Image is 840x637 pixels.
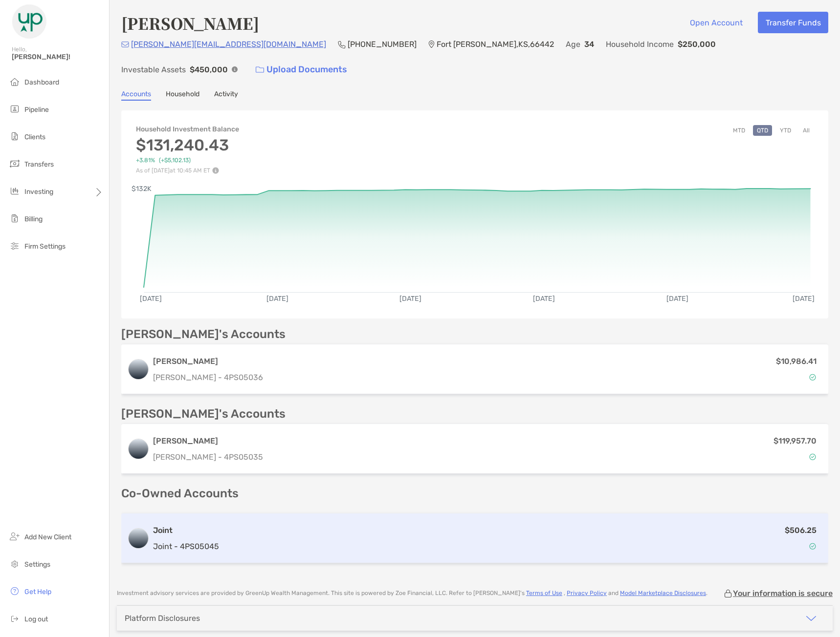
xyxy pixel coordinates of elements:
img: Account Status icon [809,453,816,460]
img: logo account [129,529,148,548]
h3: Joint [153,525,219,536]
p: Fort [PERSON_NAME] , KS , 66442 [437,38,554,50]
a: Household [166,90,199,101]
img: dashboard icon [9,76,21,87]
img: Performance Info [212,167,219,174]
p: 34 [584,38,594,50]
img: logo account [129,360,148,379]
h4: [PERSON_NAME] [121,12,259,34]
img: transfers icon [9,158,21,170]
p: [PERSON_NAME]'s Accounts [121,328,286,340]
h3: [PERSON_NAME] [153,435,263,447]
img: button icon [256,66,264,73]
p: Investable Assets [121,64,186,76]
p: As of [DATE] at 10:45 AM ET [136,167,239,174]
p: $119,957.70 [774,435,817,447]
span: ( +$5,102.13 ) [159,157,191,164]
div: Platform Disclosures [125,614,200,623]
span: [PERSON_NAME]! [12,53,103,61]
text: [DATE] [533,295,555,303]
button: All [799,125,814,136]
span: +3.81% [136,157,155,164]
img: settings icon [9,558,21,570]
img: icon arrow [805,613,817,624]
span: Billing [24,215,43,223]
img: Info Icon [232,66,238,72]
p: Investment advisory services are provided by GreenUp Wealth Management . This site is powered by ... [117,590,707,597]
p: Co-Owned Accounts [121,488,828,500]
text: [DATE] [140,295,162,303]
img: Email Icon [121,42,129,47]
a: Upload Documents [249,59,354,80]
img: Phone Icon [338,41,346,48]
img: logout icon [9,613,21,624]
p: $506.25 [785,524,817,536]
p: [PERSON_NAME]'s Accounts [121,408,286,420]
img: investing icon [9,185,21,197]
span: Settings [24,560,50,569]
img: pipeline icon [9,103,21,115]
a: Terms of Use [526,590,562,596]
a: Accounts [121,90,151,101]
text: [DATE] [400,295,422,303]
span: Get Help [24,588,51,596]
button: Open Account [682,12,750,33]
p: Your information is secure [733,589,833,598]
img: billing icon [9,212,21,224]
span: Clients [24,133,45,141]
p: [PERSON_NAME] - 4PS05035 [153,451,263,463]
button: YTD [776,125,795,136]
text: [DATE] [667,295,689,303]
img: firm-settings icon [9,240,21,252]
img: add_new_client icon [9,531,21,542]
p: Age [566,38,580,50]
h4: Household Investment Balance [136,125,239,133]
p: [PERSON_NAME][EMAIL_ADDRESS][DOMAIN_NAME] [131,38,326,50]
h3: $131,240.43 [136,136,239,154]
p: [PERSON_NAME] - 4PS05036 [153,371,263,383]
a: Privacy Policy [567,590,607,596]
p: $450,000 [190,64,228,76]
button: Transfer Funds [758,12,828,33]
span: Firm Settings [24,242,66,251]
span: Add New Client [24,533,71,541]
text: [DATE] [266,295,288,303]
span: Dashboard [24,78,59,86]
img: Location Icon [428,41,435,48]
img: Account Status icon [809,374,816,381]
img: Account Status icon [809,543,816,550]
p: [PHONE_NUMBER] [348,38,417,50]
button: MTD [729,125,749,136]
a: Model Marketplace Disclosures [620,590,706,596]
p: $250,000 [678,38,716,50]
text: $132K [132,185,152,193]
p: Household Income [606,38,674,50]
h3: [PERSON_NAME] [153,356,263,367]
img: logo account [129,439,148,459]
span: Transfers [24,160,54,169]
a: Activity [214,90,238,101]
span: Investing [24,188,53,196]
span: Log out [24,615,48,623]
img: clients icon [9,130,21,142]
text: [DATE] [794,295,816,303]
p: $10,986.41 [776,355,817,367]
img: Zoe Logo [12,4,47,39]
button: QTD [753,125,772,136]
img: get-help icon [9,585,21,597]
span: Pipeline [24,106,49,114]
p: Joint - 4PS05045 [153,540,219,552]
